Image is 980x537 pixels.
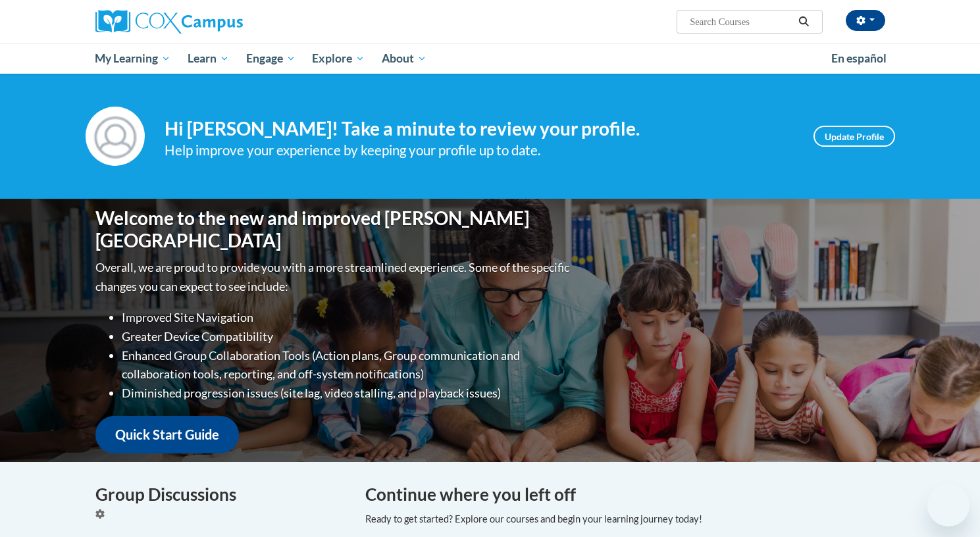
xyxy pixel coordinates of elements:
div: Main menu [76,43,905,74]
a: My Learning [87,43,180,74]
iframe: Button to launch messaging window [927,484,969,526]
h4: Group Discussions [95,482,346,507]
span: Learn [188,51,229,66]
button: Account Settings [846,10,885,31]
h4: Continue where you left off [365,482,885,507]
button: Search [794,14,813,30]
a: En español [823,45,895,72]
span: En español [831,51,887,65]
input: Search Courses [688,14,794,30]
li: Improved Site Navigation [122,308,573,327]
a: Quick Start Guide [95,416,239,453]
div: Help improve your experience by keeping your profile up to date. [165,140,794,161]
a: Engage [238,43,304,74]
img: Cox Campus [95,10,243,34]
h1: Welcome to the new and improved [PERSON_NAME][GEOGRAPHIC_DATA] [95,207,573,251]
a: Explore [303,43,373,74]
h4: Hi [PERSON_NAME]! Take a minute to review your profile. [165,118,794,140]
span: My Learning [95,51,170,66]
li: Diminished progression issues (site lag, video stalling, and playback issues) [122,384,573,403]
a: Learn [179,43,238,74]
li: Enhanced Group Collaboration Tools (Action plans, Group communication and collaboration tools, re... [122,346,573,384]
span: Explore [312,51,365,66]
span: About [382,51,426,66]
span: Engage [246,51,296,66]
a: Update Profile [813,126,895,147]
img: Profile Image [86,107,145,166]
a: About [373,43,435,74]
a: Cox Campus [95,10,346,34]
li: Greater Device Compatibility [122,327,573,346]
p: Overall, we are proud to provide you with a more streamlined experience. Some of the specific cha... [95,258,573,296]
